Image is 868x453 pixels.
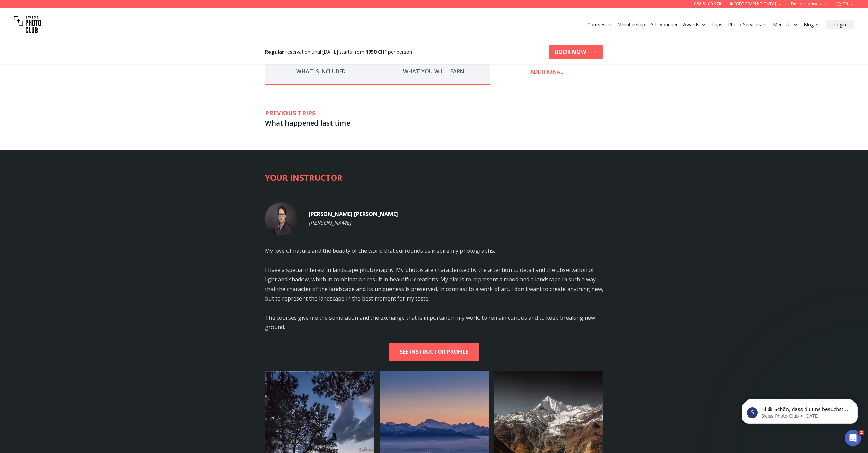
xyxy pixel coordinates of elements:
[709,20,725,29] button: Trips
[615,20,648,29] button: Membership
[309,219,351,227] em: [PERSON_NAME]
[859,430,864,435] span: 2
[694,1,721,7] a: 058 51 00 270
[648,20,680,29] button: Gift Voucher
[309,210,398,218] h4: [PERSON_NAME] [PERSON_NAME]
[585,20,615,29] button: Courses
[826,20,854,29] button: Login
[728,21,767,28] a: Photo Services
[770,20,801,29] button: Meet Us
[265,58,378,85] button: WHAT IS INCLUDED
[388,48,412,55] span: per person
[265,202,298,235] img: InstructorManuel
[265,118,603,129] h3: What happened last time
[555,48,586,56] b: BOOK NOW
[804,21,820,28] a: Blog
[389,343,479,361] a: SEE INSTRUCTOR PROFILE
[549,45,603,59] button: BOOK NOW
[265,265,603,303] p: I have a special interest in landscape photography. My photos are characterised by the attention ...
[683,21,706,28] a: Awards
[265,246,603,255] p: My love of nature and the beauty of the world that surrounds us inspire my photographs.
[265,172,603,183] h2: YOUR INSTRUCTOR
[617,21,645,28] a: Membership
[801,20,823,29] button: Blog
[378,58,490,85] button: WHAT YOU WILL LEARN
[680,20,709,29] button: Awards
[711,21,722,28] a: Trips
[845,430,861,446] iframe: Intercom live chat
[285,48,364,55] span: reservation until [DATE] starts from
[732,387,868,435] iframe: Intercom notifications message
[265,313,603,332] p: The courses give me the stimulation and the exchange that is important in my work, to remain curi...
[773,21,798,28] a: Meet Us
[725,20,770,29] button: Photo Services
[265,108,603,118] h2: PREVIOUS TRIPS
[587,21,612,28] a: Courses
[490,58,603,85] button: ADDITIONAL
[366,48,387,55] b: 1950 CHF
[400,347,468,356] b: SEE INSTRUCTOR PROFILE
[265,48,284,55] b: Regular
[14,11,41,38] img: Swiss photo club
[650,21,678,28] a: Gift Voucher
